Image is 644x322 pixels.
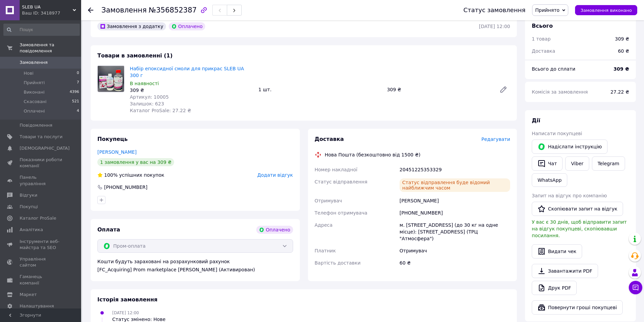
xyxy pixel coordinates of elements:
div: 60 ₴ [398,257,511,269]
button: Чат [532,156,563,171]
span: [DATE] 12:00 [112,311,139,315]
div: Нова Пошта (безкоштовно від 1500 ₴) [323,151,422,158]
span: Написати покупцеві [532,131,582,136]
div: Статус замовлення [463,7,526,14]
span: Інструменти веб-майстра та SEO [20,239,63,251]
span: Залишок: 623 [130,101,164,106]
span: Всього [532,23,553,29]
button: Скопіювати запит на відгук [532,202,623,216]
span: Замовлення виконано [580,8,632,13]
a: Друк PDF [532,281,577,295]
span: 521 [72,99,79,105]
span: У вас є 30 днів, щоб відправити запит на відгук покупцеві, скопіювавши посилання. [532,219,627,238]
input: Пошук [3,24,80,36]
span: Дії [532,117,540,124]
span: В наявності [130,81,159,86]
span: Редагувати [481,137,510,142]
span: Доставка [315,136,344,142]
div: [PHONE_NUMBER] [103,184,148,191]
span: Каталог ProSale: 27.22 ₴ [130,108,191,113]
img: Набір епоксидної смоли для прикрас SLEB UA 300 г [98,66,124,92]
span: Артикул: 10005 [130,94,169,100]
span: Скасовані [24,99,47,105]
button: Повернути гроші покупцеві [532,300,623,315]
div: Кошти будуть зараховані на розрахунковий рахунок [97,258,293,273]
div: 309 ₴ [130,87,253,94]
span: [DEMOGRAPHIC_DATA] [20,145,70,151]
button: Чат з покупцем [629,281,642,294]
span: 0 [77,70,79,76]
span: Отримувач [315,198,342,203]
span: Гаманець компанії [20,274,63,286]
div: Замовлення з додатку [97,22,166,30]
span: Аналітика [20,227,43,233]
a: [PERSON_NAME] [97,149,137,155]
div: 309 ₴ [615,35,629,42]
span: Комісія за замовлення [532,89,588,95]
span: 1 товар [532,36,551,42]
span: Покупці [20,204,38,210]
span: SLEB UA [22,4,73,10]
span: Прийняті [24,80,45,86]
div: [FC_Acquiring] Prom marketplace [PERSON_NAME] (Активирован) [97,266,293,273]
a: Telegram [592,156,625,171]
button: Надіслати інструкцію [532,140,607,154]
span: Телефон отримувача [315,210,367,216]
div: Оплачено [256,226,293,234]
span: Замовлення та повідомлення [20,42,81,54]
button: Видати чек [532,244,582,258]
span: Замовлення [101,6,147,14]
span: Товари в замовленні (1) [97,52,173,59]
span: №356852387 [149,6,197,14]
time: [DATE] 12:00 [479,24,510,29]
div: Статус відправлення буде відомий найближчим часом [400,178,510,192]
span: 27.22 ₴ [611,89,629,95]
span: Управління сайтом [20,256,63,268]
div: 309 ₴ [384,85,494,94]
a: Viber [565,156,589,171]
span: 100% [104,172,118,178]
a: Редагувати [497,83,510,96]
a: WhatsApp [532,173,567,187]
b: 309 ₴ [614,66,629,72]
div: 1 замовлення у вас на 309 ₴ [97,158,174,166]
span: Виконані [24,89,45,95]
span: 4396 [70,89,79,95]
span: Показники роботи компанії [20,157,63,169]
span: Всього до сплати [532,66,575,72]
span: Оплачені [24,108,45,114]
span: Номер накладної [315,167,358,172]
span: Відгуки [20,192,37,198]
span: Товари та послуги [20,134,63,140]
div: 60 ₴ [614,44,633,58]
span: Каталог ProSale [20,215,56,221]
div: успішних покупок [97,172,164,178]
span: Запит на відгук про компанію [532,193,607,198]
div: [PERSON_NAME] [398,195,511,207]
a: Завантажити PDF [532,264,598,278]
div: Ваш ID: 3418977 [22,10,81,16]
button: Замовлення виконано [575,5,637,15]
span: Доставка [532,48,555,54]
span: 7 [77,80,79,86]
span: Прийнято [535,7,559,13]
div: Повернутися назад [88,7,93,14]
span: Вартість доставки [315,260,361,266]
div: Оплачено [169,22,205,30]
span: Додати відгук [257,172,293,178]
div: 1 шт. [256,85,384,94]
span: Маркет [20,292,37,298]
span: Оплата [97,226,120,233]
div: Отримувач [398,245,511,257]
a: Набір епоксидної смоли для прикрас SLEB UA 300 г [130,66,244,78]
span: Нові [24,70,33,76]
span: Налаштування [20,303,54,309]
span: Панель управління [20,174,63,187]
div: [PHONE_NUMBER] [398,207,511,219]
span: 4 [77,108,79,114]
span: Статус відправлення [315,179,367,184]
span: Адреса [315,222,333,228]
div: 20451225353329 [398,164,511,176]
span: Замовлення [20,59,48,66]
span: Історія замовлення [97,296,158,303]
